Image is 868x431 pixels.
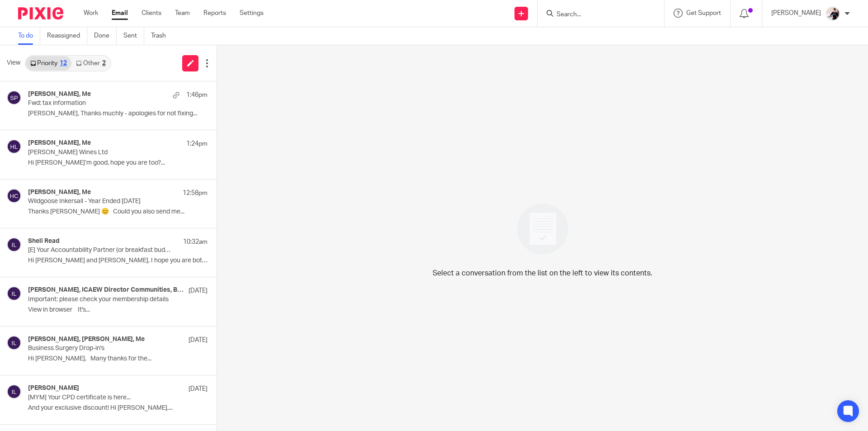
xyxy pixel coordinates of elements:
[189,384,208,393] p: [DATE]
[84,9,98,18] a: Work
[151,27,173,45] a: Trash
[28,296,172,303] p: Important: please check your membership details
[28,189,91,196] h4: [PERSON_NAME], Me
[94,27,117,45] a: Done
[28,384,79,392] h4: [PERSON_NAME]
[28,99,172,107] p: Fwd: tax information
[28,246,172,254] p: [E] Your Accountability Partner (or breakfast buddy) for October!
[186,90,208,99] p: 1:46pm
[28,149,172,156] p: [PERSON_NAME] Wines Ltd
[28,110,208,118] p: [PERSON_NAME], Thanks muchly - apologies for not fixing...
[47,27,87,45] a: Reassigned
[123,27,144,45] a: Sent
[7,237,21,252] img: svg%3E
[28,208,208,216] p: Thanks [PERSON_NAME] 😊 Could you also send me...
[186,139,208,148] p: 1:24pm
[112,9,128,18] a: Email
[7,139,21,154] img: svg%3E
[102,60,106,66] div: 2
[7,90,21,105] img: svg%3E
[28,404,208,412] p: And your exclusive discount! Hi [PERSON_NAME],...
[189,286,208,295] p: [DATE]
[175,9,190,18] a: Team
[28,139,91,147] h4: [PERSON_NAME], Me
[433,268,652,279] p: Select a conversation from the list on the left to view its contents.
[7,58,20,68] span: View
[686,10,721,16] span: Get Support
[18,7,63,19] img: Pixie
[511,198,574,260] img: image
[71,56,110,71] a: Other2
[28,306,208,314] p: View in browser It's...
[183,189,208,198] p: 12:58pm
[28,355,208,363] p: Hi [PERSON_NAME], Many thanks for the...
[826,6,840,21] img: AV307615.jpg
[7,189,21,203] img: svg%3E
[18,27,40,45] a: To do
[26,56,71,71] a: Priority12
[28,345,172,352] p: Business Surgery Drop-in's
[7,286,21,301] img: svg%3E
[556,11,637,19] input: Search
[142,9,161,18] a: Clients
[240,9,264,18] a: Settings
[28,336,145,343] h4: [PERSON_NAME], [PERSON_NAME], Me
[60,60,67,66] div: 12
[7,384,21,399] img: svg%3E
[28,237,60,245] h4: Shell Read
[28,286,184,294] h4: [PERSON_NAME], ICAEW Director Communities, Business and Practice
[28,159,208,167] p: Hi [PERSON_NAME]’m good, hope you are too?...
[189,336,208,345] p: [DATE]
[28,257,208,265] p: Hi [PERSON_NAME] and [PERSON_NAME], I hope you are both well...
[28,394,172,402] p: [MYM] Your CPD certificate is here...
[771,9,821,18] p: [PERSON_NAME]
[7,336,21,350] img: svg%3E
[203,9,226,18] a: Reports
[183,237,208,246] p: 10:32am
[28,198,172,205] p: Wildgoose Inkersall - Year Ended [DATE]
[28,90,91,98] h4: [PERSON_NAME], Me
